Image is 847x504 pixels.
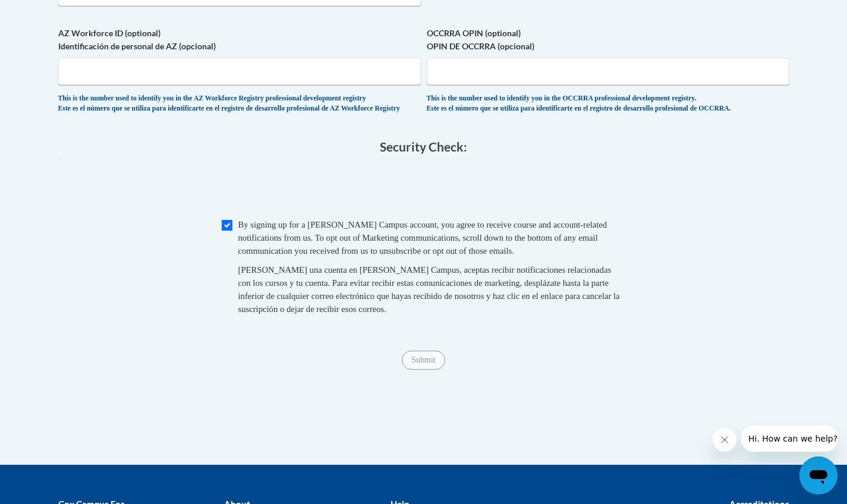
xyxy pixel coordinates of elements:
[333,166,514,212] iframe: reCAPTCHA
[402,351,445,370] input: Submit
[58,27,421,53] label: AZ Workforce ID (optional) Identificación de personal de AZ (opcional)
[58,94,421,114] div: This is the number used to identify you in the AZ Workforce Registry professional development reg...
[427,94,789,114] div: This is the number used to identify you in the OCCRRA professional development registry. Este es ...
[799,456,837,494] iframe: Button to launch messaging window
[238,220,607,256] span: By signing up for a [PERSON_NAME] Campus account, you agree to receive course and account-related...
[741,426,837,452] iframe: Message from company
[380,139,467,154] span: Security Check:
[713,428,736,452] iframe: Close message
[238,265,620,314] span: [PERSON_NAME] una cuenta en [PERSON_NAME] Campus, aceptas recibir notificaciones relacionadas con...
[427,27,789,53] label: OCCRRA OPIN (optional) OPIN DE OCCRRA (opcional)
